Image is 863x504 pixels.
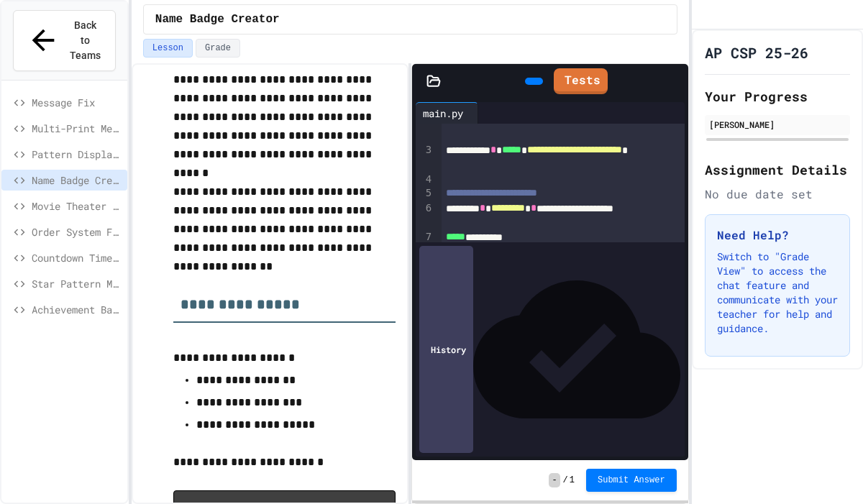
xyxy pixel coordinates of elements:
div: 2 [416,114,434,143]
span: 1 [570,475,575,486]
h2: Assignment Details [705,160,850,180]
div: History [419,246,473,453]
span: Achievement Badge Creator [32,302,122,317]
span: Star Pattern Maker [32,276,122,291]
span: Order System Fix [32,224,122,239]
span: Back to Teams [68,18,102,63]
div: No due date set [705,185,850,203]
span: - [549,473,560,487]
div: 3 [416,143,434,173]
a: Tests [554,68,608,94]
span: Name Badge Creator [32,173,122,188]
button: Submit Answer [586,469,677,492]
p: Switch to "Grade View" to access the chat feature and communicate with your teacher for help and ... [717,249,838,336]
span: Name Badge Creator [155,11,280,28]
span: Pattern Display Challenge [32,147,122,162]
span: Message Fix [32,95,122,110]
div: 7 [416,230,434,244]
div: 5 [416,186,434,201]
span: Submit Answer [598,475,665,486]
span: / [563,475,568,486]
div: main.py [416,106,470,121]
h2: Your Progress [705,86,850,106]
button: Lesson [143,39,193,58]
span: Movie Theater Announcer [32,198,122,214]
div: 6 [416,201,434,230]
div: [PERSON_NAME] [709,118,846,131]
div: main.py [416,102,478,124]
h1: AP CSP 25-26 [705,42,808,63]
span: Countdown Timer Fix [32,250,122,265]
button: Grade [196,39,240,58]
button: Back to Teams [13,10,116,71]
div: 4 [416,173,434,187]
span: Multi-Print Message [32,121,122,136]
h3: Need Help? [717,226,838,244]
